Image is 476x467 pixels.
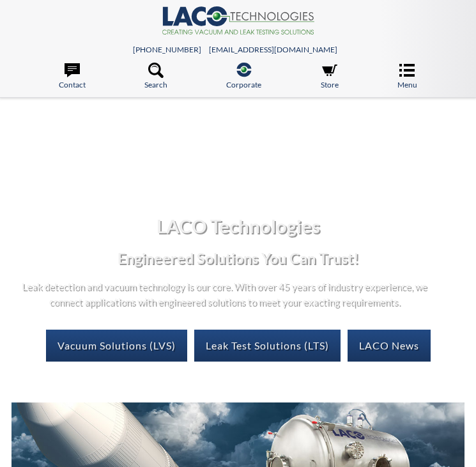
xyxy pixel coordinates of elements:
[10,279,438,309] p: Leak detection and vacuum technology is our core. With over 45 years of industry experience, we c...
[209,45,337,54] a: [EMAIL_ADDRESS][DOMAIN_NAME]
[144,63,167,91] a: Search
[10,249,466,268] h2: Engineered Solutions You Can Trust!
[321,63,339,91] a: Store
[59,63,86,91] a: Contact
[348,330,431,362] a: LACO News
[133,45,201,54] a: [PHONE_NUMBER]
[397,63,417,91] a: Menu
[194,330,341,362] a: Leak Test Solutions (LTS)
[226,79,261,91] span: Corporate
[46,330,187,362] a: Vacuum Solutions (LVS)
[10,214,466,238] h1: LACO Technologies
